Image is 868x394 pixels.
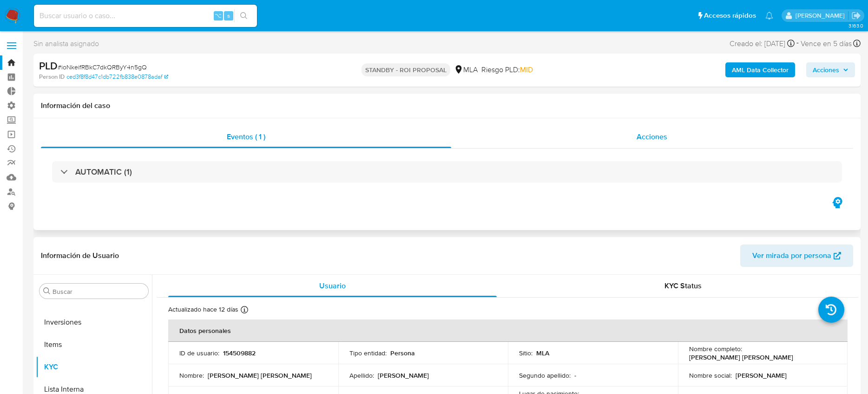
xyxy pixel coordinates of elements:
[801,39,852,49] span: Vence en 5 días
[208,371,312,380] p: [PERSON_NAME] [PERSON_NAME]
[362,63,450,76] p: STANDBY - ROI PROPOSAL
[34,10,257,22] input: Buscar usuario o caso...
[574,371,576,380] p: -
[168,319,848,342] th: Datos personales
[234,9,253,22] button: search-icon
[736,371,787,380] p: [PERSON_NAME]
[41,251,119,260] h1: Información de Usuario
[689,371,732,380] p: Nombre social :
[740,245,853,267] button: Ver mirada por persona
[390,349,415,357] p: Persona
[52,161,842,183] div: AUTOMATIC (1)
[704,11,756,20] span: Accesos rápidos
[378,371,429,380] p: [PERSON_NAME]
[227,11,230,20] span: s
[36,356,152,378] button: KYC
[168,305,238,314] p: Actualizado hace 12 días
[53,287,145,296] input: Buscar
[66,73,168,81] a: ced3f8f8d47c1db722fb838e0878adaf
[215,11,222,20] span: ⌥
[39,58,58,73] b: PLD
[796,37,799,50] span: -
[481,65,533,75] span: Riesgo PLD:
[454,65,478,75] div: MLA
[730,37,795,50] div: Creado el: [DATE]
[806,62,855,77] button: Acciones
[752,245,831,267] span: Ver mirada por persona
[851,11,861,20] a: Salir
[349,371,374,380] p: Apellido :
[796,11,848,20] p: giuliana.competiello@mercadolibre.com
[227,131,265,142] span: Eventos ( 1 )
[33,39,99,49] span: Sin analista asignado
[223,349,256,357] p: 154509882
[519,371,571,380] p: Segundo apellido :
[36,311,152,333] button: Inversiones
[179,349,219,357] p: ID de usuario :
[637,131,667,142] span: Acciones
[36,333,152,356] button: Items
[689,353,793,361] p: [PERSON_NAME] [PERSON_NAME]
[519,349,533,357] p: Sitio :
[520,64,533,75] span: MID
[725,62,795,77] button: AML Data Collector
[179,371,204,380] p: Nombre :
[41,101,853,110] h1: Información del caso
[58,62,147,72] span: # ioNkeifRBkC7dkQRByY4n5gQ
[349,349,387,357] p: Tipo entidad :
[75,167,132,177] h3: AUTOMATIC (1)
[319,280,346,291] span: Usuario
[39,73,65,81] b: Person ID
[689,345,742,353] p: Nombre completo :
[813,62,839,77] span: Acciones
[732,62,789,77] b: AML Data Collector
[43,287,51,295] button: Buscar
[664,280,702,291] span: KYC Status
[536,349,549,357] p: MLA
[765,12,773,20] a: Notificaciones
